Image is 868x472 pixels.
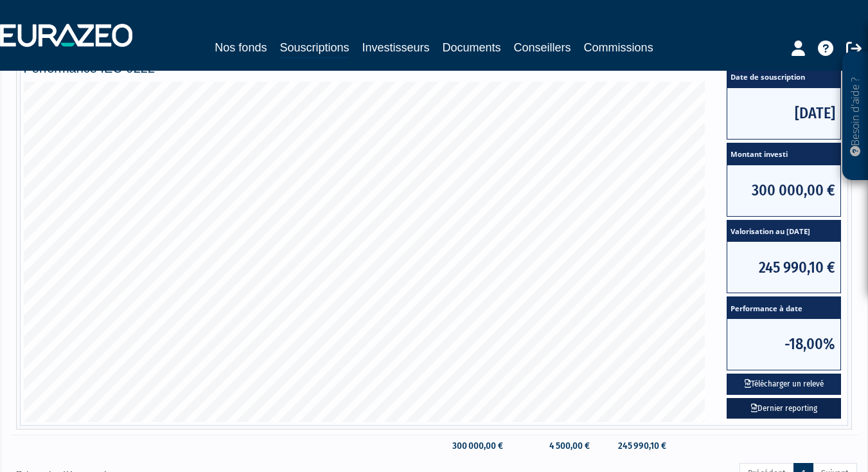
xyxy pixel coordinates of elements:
[727,374,841,395] button: Télécharger un relevé
[362,39,429,57] a: Investisseurs
[727,221,840,242] span: Valorisation au [DATE]
[727,143,840,165] span: Montant investi
[848,59,863,174] p: Besoin d'aide ?
[279,39,349,59] a: Souscriptions
[727,297,840,319] span: Performance à date
[509,435,596,457] td: 4 500,00 €
[584,39,653,57] a: Commissions
[727,88,840,139] span: [DATE]
[727,242,840,293] span: 245 990,10 €
[443,39,501,57] a: Documents
[596,435,673,457] td: 245 990,10 €
[514,39,571,57] a: Conseillers
[727,165,840,216] span: 300 000,00 €
[427,435,509,457] td: 300 000,00 €
[727,398,841,419] a: Dernier reporting
[727,66,840,88] span: Date de souscription
[727,319,840,370] span: -18,00%
[215,39,267,57] a: Nos fonds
